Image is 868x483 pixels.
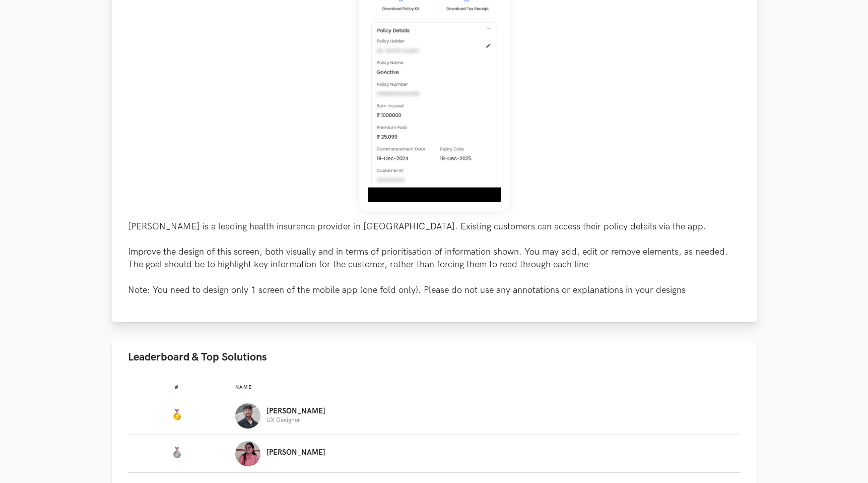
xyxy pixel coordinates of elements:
img: Gold Medal [171,409,183,421]
table: Leaderboard [128,376,741,473]
span: # [175,384,179,390]
span: Leaderboard & Top Solutions [128,350,267,364]
img: Profile photo [235,441,260,466]
p: UX Designer [266,417,325,424]
p: [PERSON_NAME] [266,449,325,457]
button: Leaderboard & Top Solutions [112,341,757,373]
span: Name [235,384,252,390]
img: Silver Medal [171,447,183,459]
p: [PERSON_NAME] [266,407,325,415]
img: Profile photo [235,403,260,429]
p: [PERSON_NAME] is a leading health insurance provider in [GEOGRAPHIC_DATA]. Existing customers can... [128,220,741,296]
